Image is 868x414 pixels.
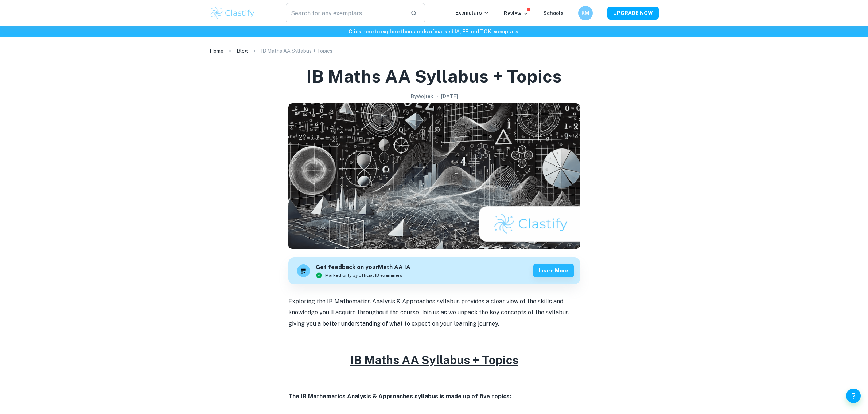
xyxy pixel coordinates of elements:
[288,257,580,284] a: Get feedback on yourMath AA IAMarked only by official IB examinersLearn more
[210,46,223,56] a: Home
[325,272,402,279] span: Marked only by official IB examiners
[286,3,405,23] input: Search for any exemplars...
[210,6,256,20] img: Clastify logo
[846,389,861,403] button: Help and Feedback
[578,6,593,20] button: KM
[288,296,580,329] p: Exploring the IB Mathematics Analysis & Approaches syllabus provides a clear view of the skills a...
[237,46,248,56] a: Blog
[543,10,564,16] a: Schools
[316,263,410,272] h6: Get feedback on your Math AA IA
[1,28,867,36] h6: Click here to explore thousands of marked IA, EE and TOK exemplars !
[410,92,433,100] h2: By Wojtek
[504,9,529,17] p: Review
[288,393,511,400] strong: The IB Mathematics Analysis & Approaches syllabus is made up of five topics:
[436,92,438,100] p: •
[607,7,659,20] button: UPGRADE NOW
[533,264,574,277] button: Learn more
[288,103,580,249] img: IB Maths AA Syllabus + Topics cover image
[581,9,589,17] h6: KM
[350,353,518,367] u: IB Maths AA Syllabus + Topics
[441,92,458,100] h2: [DATE]
[455,9,489,17] p: Exemplars
[306,65,562,88] h1: IB Maths AA Syllabus + Topics
[261,47,332,55] p: IB Maths AA Syllabus + Topics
